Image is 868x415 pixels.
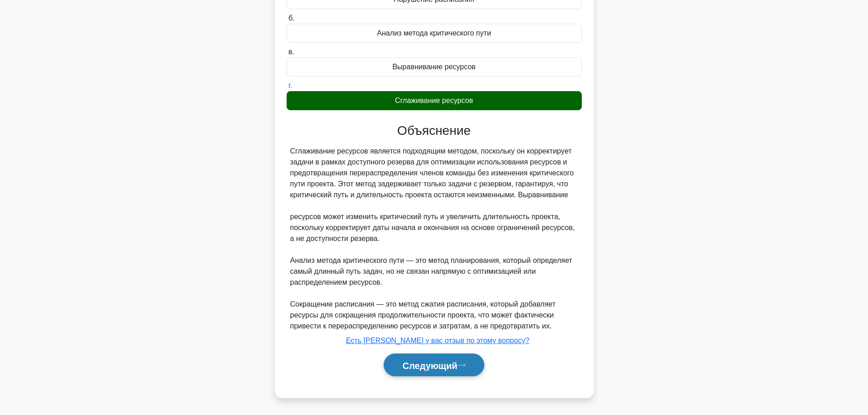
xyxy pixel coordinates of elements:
[392,63,476,71] font: Выравнивание ресурсов
[288,48,294,56] font: в.
[288,82,292,89] font: г.
[395,97,473,104] font: Сглаживание ресурсов
[290,300,556,330] font: Сокращение расписания — это метод сжатия расписания, который добавляет ресурсы для сокращения про...
[346,337,529,344] a: Есть [PERSON_NAME] у вас отзыв по этому вопросу?
[397,123,471,138] font: Объяснение
[290,213,575,242] font: ресурсов может изменить критический путь и увеличить длительность проекта, поскольку корректирует...
[384,354,484,377] button: Следующий
[290,147,574,199] font: Сглаживание ресурсов является подходящим методом, поскольку он корректирует задачи в рамках досту...
[288,14,295,22] font: б.
[377,29,491,37] font: Анализ метода критического пути
[290,256,572,286] font: Анализ метода критического пути — это метод планирования, который определяет самый длинный путь з...
[402,360,457,370] font: Следующий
